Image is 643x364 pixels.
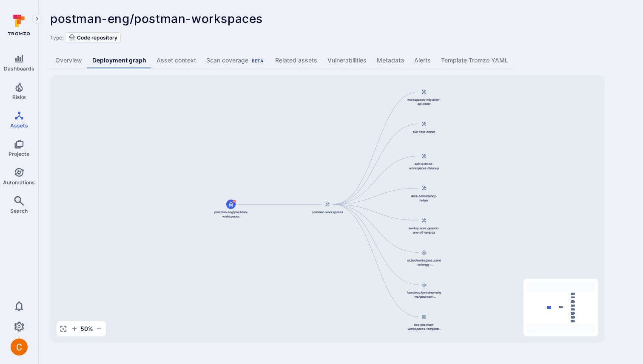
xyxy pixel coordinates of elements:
span: Projects [9,151,29,157]
span: Dashboards [4,65,34,72]
div: Camilo Rivera [11,339,28,356]
span: postman-workspaces [312,210,343,214]
span: postman-eng/postman-workspaces [50,11,263,26]
div: Scan coverage [206,56,265,65]
i: Expand navigation menu [34,15,40,23]
a: Template Tromzo YAML [436,53,513,68]
span: Search [10,208,28,214]
span: Automations [3,179,35,186]
span: e2e-test-runner [413,130,435,134]
span: workspaces-migration-api-caller [407,97,441,106]
span: el_bot/workspace_service/engg-prod/MYSQL_PASSWD [407,258,441,266]
button: Expand navigation menu [32,14,42,24]
span: soft-deleted-workspaces-cleanup [407,162,441,170]
a: Metadata [372,53,409,68]
div: Asset tabs [50,53,631,68]
a: Alerts [409,53,436,68]
a: Related assets [270,53,322,68]
span: 50 % [80,324,93,333]
span: postman-eng/postman-workspaces [214,210,248,218]
span: Risks [12,94,26,100]
span: data-consistency-helper [407,194,441,202]
a: Overview [50,53,87,68]
span: Type: [50,34,63,41]
a: Vulnerabilities [322,53,372,68]
span: Assets [10,122,28,129]
span: ecs-postman-workspaces-temporal-worker-119-logrouter-90bf93bdfafeeec71c00 [407,322,441,331]
img: ACg8ocJuq_DPPTkXyD9OlTnVLvDrpObecjcADscmEHLMiTyEnTELew=s96-c [11,339,28,356]
span: /aws/ecs/containerinsights/postman-workspaces-temporal-workers-prod/performance [407,290,441,299]
a: Asset context [151,53,201,68]
span: Code repository [77,34,117,41]
div: Beta [250,57,265,64]
a: Deployment graph [87,53,151,68]
span: workspaces-generic-one-off-lambda [407,226,441,234]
